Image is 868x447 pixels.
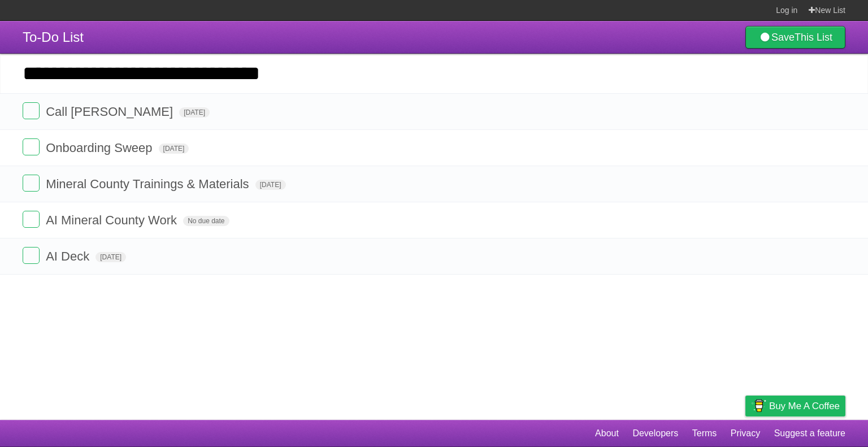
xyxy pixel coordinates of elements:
[159,144,189,154] span: [DATE]
[745,26,845,49] a: SaveThis List
[23,138,40,155] label: Done
[46,249,92,263] span: AI Deck
[46,177,251,191] span: Mineral County Trainings & Materials
[776,211,798,229] label: Star task
[23,247,40,264] label: Done
[776,175,798,193] label: Star task
[795,32,832,43] b: This List
[23,211,40,228] label: Done
[46,105,176,119] span: Call [PERSON_NAME]
[46,213,180,227] span: AI Mineral County Work
[23,175,40,192] label: Done
[179,107,210,118] span: [DATE]
[776,102,798,121] label: Star task
[46,141,155,155] span: Onboarding Sweep
[776,138,798,157] label: Star task
[632,423,678,444] a: Developers
[96,252,126,262] span: [DATE]
[183,216,229,226] span: No due date
[769,396,840,416] span: Buy me a coffee
[751,396,766,415] img: Buy me a coffee
[776,247,798,266] label: Star task
[692,423,717,444] a: Terms
[23,29,84,45] span: To-Do List
[255,180,286,190] span: [DATE]
[23,102,40,119] label: Done
[731,423,760,444] a: Privacy
[745,396,845,416] a: Buy me a coffee
[774,423,845,444] a: Suggest a feature
[595,423,619,444] a: About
